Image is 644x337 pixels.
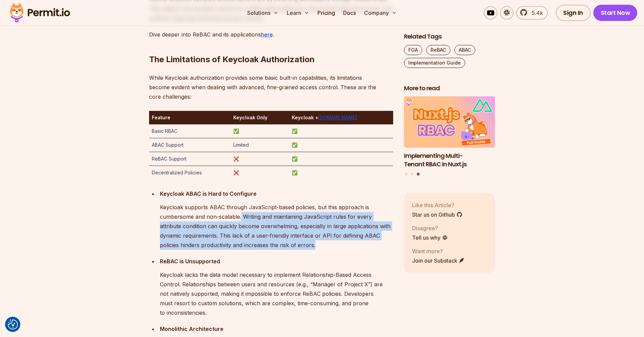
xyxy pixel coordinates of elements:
img: Implementing Multi-Tenant RBAC in Nuxt.js [404,97,495,148]
td: ABAC Support [149,138,231,152]
strong: Keycloak ABAC is Hard to Configure [160,190,257,197]
a: ABAC [454,45,475,55]
button: Go to slide 1 [405,173,408,176]
p: Like this Article? [412,201,462,209]
td: ✅ [289,152,393,166]
a: here [261,31,273,38]
button: Go to slide 3 [417,173,420,176]
a: [DOMAIN_NAME] [318,115,357,120]
strong: Monolithic Architecture [160,326,223,332]
td: Basic RBAC [149,124,231,138]
p: While Keycloak authorization provides some basic built-in capabilities, its limitations become ev... [149,73,393,101]
td: ❌ [231,152,289,166]
a: Implementing Multi-Tenant RBAC in Nuxt.jsImplementing Multi-Tenant RBAC in Nuxt.js [404,97,495,169]
h2: Related Tags [404,32,495,41]
button: Go to slide 2 [411,173,414,176]
h2: More to read [404,84,495,93]
a: Implementation Guide [404,58,465,68]
p: Disagree? [412,224,448,232]
a: Sign In [556,5,591,21]
a: Star us on Github [412,211,462,219]
th: Keycloak + [289,111,393,124]
p: Keycloak supports ABAC through JavaScript-based policies, but this approach is cumbersome and non... [160,202,393,250]
button: Learn [284,6,312,20]
td: ✅ [289,124,393,138]
td: Decentralized Policies [149,166,231,180]
button: Solutions [244,6,281,20]
li: 3 of 3 [404,97,495,169]
h2: The Limitations of Keycloak Authorization [149,27,393,65]
td: ✅ [289,166,393,180]
a: 5.4k [516,6,548,20]
strong: ReBAC is Unsupported [160,258,220,265]
span: 5.4k [528,9,543,17]
th: Keycloak Only [231,111,289,124]
td: Limited [231,138,289,152]
h3: Implementing Multi-Tenant RBAC in Nuxt.js [404,152,495,169]
button: Company [361,6,400,20]
a: Start Now [593,5,638,21]
p: Keycloak lacks the data model necessary to implement Relationship-Based Access Control. Relations... [160,270,393,317]
a: Tell us why [412,234,448,242]
a: ReBAC [426,45,450,55]
td: ❌ [231,166,289,180]
a: Pricing [315,6,338,20]
p: Dive deeper into ReBAC and its applications . [149,30,393,39]
a: Join our Substack [412,257,465,265]
p: Want more? [412,247,465,255]
img: Revisit consent button [8,319,18,330]
a: FGA [404,45,422,55]
a: Docs [340,6,359,20]
div: Posts [404,97,495,177]
th: Feature [149,111,231,124]
img: Permit logo [7,1,73,24]
button: Consent Preferences [8,319,18,330]
td: ✅ [231,124,289,138]
td: ReBAC Support [149,152,231,166]
td: ✅ [289,138,393,152]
